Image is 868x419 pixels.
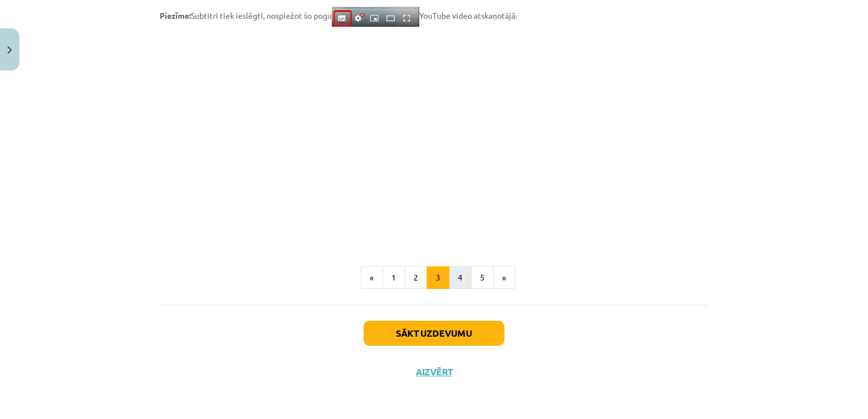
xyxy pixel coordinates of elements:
nav: Page navigation example [160,266,708,289]
img: icon-close-lesson-0947bae3869378f0d4975bcd49f059093ad1ed9edebbc8119c70593378902aed.svg [7,47,12,54]
button: » [493,266,515,289]
button: 2 [404,266,427,289]
button: 4 [449,266,471,289]
button: 3 [427,266,449,289]
button: Aizvērt [412,366,456,378]
strong: Piezīme: [160,10,191,20]
span: Subtitri tiek ieslēgti, nospiežot šo pogu YouTube video atskaņotājā. [160,10,517,20]
button: Sākt uzdevumu [364,321,504,346]
button: 1 [382,266,405,289]
button: « [361,266,383,289]
button: 5 [471,266,494,289]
